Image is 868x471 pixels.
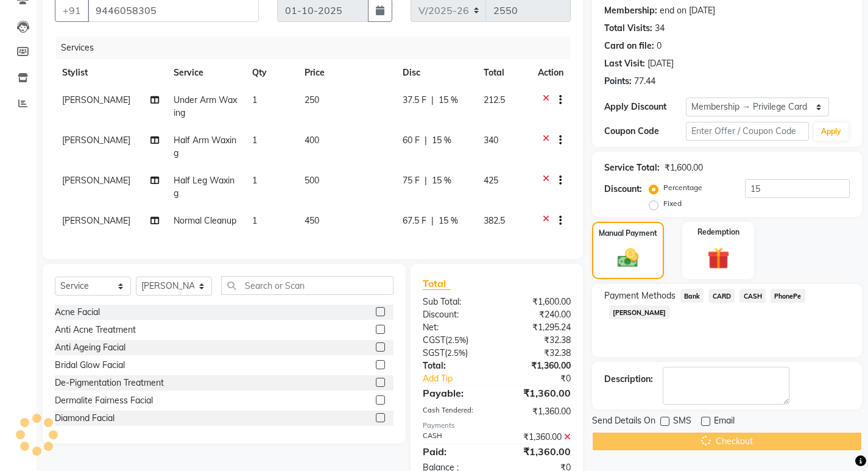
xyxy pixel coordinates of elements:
div: Apply Discount [604,101,686,113]
span: 400 [305,135,319,146]
span: 1 [252,135,257,146]
div: ₹0 [510,372,580,385]
span: CASH [739,289,766,303]
span: 60 F [403,134,420,147]
div: ₹1,295.24 [496,321,579,334]
span: 37.5 F [403,94,426,107]
span: [PERSON_NAME] [62,94,130,105]
div: Total: [414,359,496,372]
span: 382.5 [484,215,505,226]
div: Sub Total: [414,296,496,308]
span: Half Leg Waxing [174,175,235,199]
div: Payments [423,420,571,431]
th: Price [297,59,395,87]
span: Bank [680,289,704,303]
div: ₹1,600.00 [496,296,579,308]
img: _gift.svg [700,245,736,272]
div: Acne Facial [55,306,100,319]
div: Cash Tendered: [414,405,496,418]
span: Under Arm Waxing [174,94,237,118]
span: [PERSON_NAME] [62,135,130,146]
span: 425 [484,175,498,186]
th: Service [166,59,245,87]
div: Description: [604,373,653,386]
div: ₹32.38 [496,334,579,347]
span: Half Arm Waxing [174,135,236,158]
div: ₹32.38 [496,347,579,359]
label: Percentage [663,182,702,193]
span: [PERSON_NAME] [62,175,130,186]
div: De-Pigmentation Treatment [55,377,164,389]
span: 2.5% [447,348,465,358]
input: Search or Scan [221,276,393,295]
span: 500 [305,175,319,186]
span: | [431,214,434,227]
span: 15 % [439,214,458,227]
span: 212.5 [484,94,505,105]
div: 77.44 [634,75,655,88]
label: Redemption [697,227,739,238]
div: Membership: [604,4,657,17]
span: PhonePe [771,289,805,303]
span: 1 [252,94,257,105]
span: 2.5% [448,335,466,345]
span: CARD [708,289,735,303]
div: Payable: [414,386,496,400]
span: 1 [252,215,257,226]
span: [PERSON_NAME] [609,305,670,319]
span: 15 % [439,94,458,107]
span: | [431,94,434,107]
div: Last Visit: [604,57,645,70]
div: ₹1,360.00 [496,359,579,372]
div: Discount: [604,183,642,196]
label: Fixed [663,198,682,209]
div: [DATE] [647,57,674,70]
span: 67.5 F [403,214,426,227]
div: Card on file: [604,40,654,52]
span: Normal Cleanup [174,215,236,226]
div: Dermalite Fairness Facial [55,394,153,407]
span: 15 % [432,174,451,187]
th: Qty [245,59,297,87]
div: Diamond Facial [55,412,115,425]
th: Stylist [55,59,166,87]
div: Coupon Code [604,125,686,138]
div: Paid: [414,444,496,459]
div: Net: [414,321,496,334]
span: SGST [423,347,445,358]
th: Disc [395,59,476,87]
div: ₹240.00 [496,308,579,321]
th: Action [531,59,571,87]
span: Send Details On [592,414,655,430]
a: Add Tip [414,372,510,385]
span: 75 F [403,174,420,187]
input: Enter Offer / Coupon Code [686,122,809,141]
span: 15 % [432,134,451,147]
span: Payment Methods [604,289,676,302]
span: Email [714,414,735,430]
span: 250 [305,94,319,105]
img: _cash.svg [611,246,645,271]
div: Total Visits: [604,22,652,35]
div: ₹1,360.00 [496,386,579,400]
div: end on [DATE] [660,4,715,17]
span: Total [423,277,451,290]
div: ₹1,360.00 [496,405,579,418]
div: ₹1,360.00 [496,444,579,459]
div: Discount: [414,308,496,321]
span: | [425,134,427,147]
span: 450 [305,215,319,226]
span: | [425,174,427,187]
div: Anti Ageing Facial [55,341,125,354]
div: ( ) [414,334,496,347]
span: 340 [484,135,498,146]
span: SMS [673,414,691,430]
div: CASH [414,431,496,444]
div: 34 [655,22,665,35]
div: 0 [657,40,662,52]
span: 1 [252,175,257,186]
span: CGST [423,335,445,345]
div: ₹1,600.00 [665,161,703,174]
div: Anti Acne Treatment [55,324,136,336]
button: Apply [814,122,849,141]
